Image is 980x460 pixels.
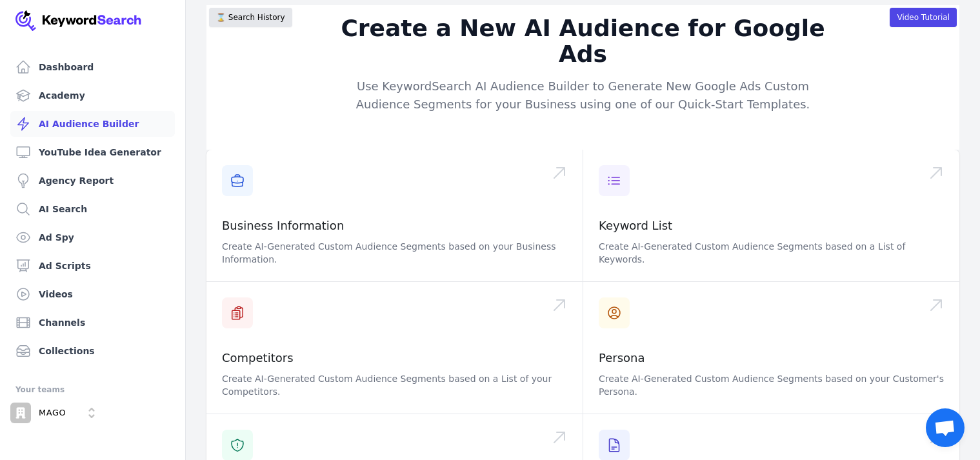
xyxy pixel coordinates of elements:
img: MAGO [10,403,31,423]
a: Persona [599,351,645,365]
button: Open organization switcher [10,403,102,423]
a: Ad Scripts [10,253,175,279]
a: Competitors [222,351,294,365]
a: Dashboard [10,54,175,80]
a: AI Search [10,196,175,222]
button: Video Tutorial [890,8,957,27]
div: Your teams [15,382,170,397]
a: AI Audience Builder [10,111,175,137]
p: MAGO [39,407,66,419]
a: Ad Spy [10,225,175,250]
a: Agency Report [10,168,175,194]
img: Your Company [15,10,142,31]
a: Channels [10,310,175,335]
a: Keyword List [599,219,672,232]
a: YouTube Idea Generator [10,139,175,165]
h2: Create a New AI Audience for Google Ads [335,15,831,67]
p: Use KeywordSearch AI Audience Builder to Generate New Google Ads Custom Audience Segments for you... [335,77,831,114]
a: Collections [10,338,175,364]
a: Academy [10,83,175,108]
a: Videos [10,281,175,307]
a: Open chat [926,408,965,447]
button: ⌛️ Search History [209,8,292,27]
a: Business Information [222,219,344,232]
